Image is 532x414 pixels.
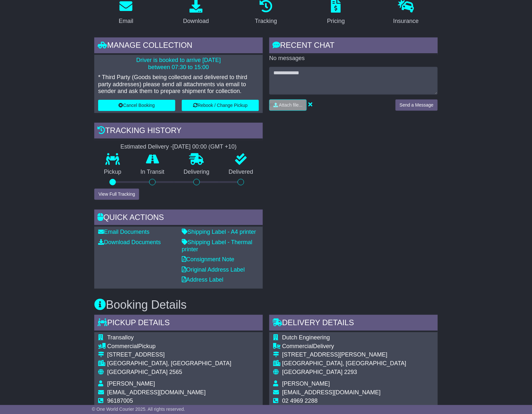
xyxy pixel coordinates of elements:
[174,169,219,176] p: Delivering
[282,351,406,358] div: [STREET_ADDRESS][PERSON_NAME]
[282,380,330,387] span: [PERSON_NAME]
[282,389,381,396] span: [EMAIL_ADDRESS][DOMAIN_NAME]
[94,123,263,140] div: Tracking history
[344,369,357,375] span: 2293
[327,17,345,26] div: Pricing
[282,343,406,350] div: Delivery
[182,239,252,253] a: Shipping Label - Thermal printer
[182,100,259,111] button: Rebook / Change Pickup
[182,229,256,235] a: Shipping Label - A4 printer
[107,343,231,350] div: Pickup
[107,343,138,349] span: Commercial
[107,360,231,367] div: [GEOGRAPHIC_DATA], [GEOGRAPHIC_DATA]
[282,334,330,341] span: Dutch Engineering
[92,407,185,412] span: © One World Courier 2025. All rights reserved.
[395,99,438,111] button: Send a Message
[94,189,139,200] button: View Full Tracking
[107,334,134,341] span: Transalloy
[172,143,237,150] div: [DATE] 00:00 (GMT +10)
[119,17,133,26] div: Email
[107,380,155,387] span: [PERSON_NAME]
[282,360,406,367] div: [GEOGRAPHIC_DATA], [GEOGRAPHIC_DATA]
[94,210,263,227] div: Quick Actions
[107,389,206,396] span: [EMAIL_ADDRESS][DOMAIN_NAME]
[255,17,277,26] div: Tracking
[282,343,313,349] span: Commercial
[94,143,263,150] div: Estimated Delivery -
[94,37,263,55] div: Manage collection
[98,57,259,71] p: Driver is booked to arrive [DATE] between 07:30 to 15:00
[98,239,161,245] a: Download Documents
[98,74,259,95] p: * Third Party (Goods being collected and delivered to third party addresses) please send all atta...
[169,369,182,375] span: 2565
[182,276,223,283] a: Address Label
[94,169,131,176] p: Pickup
[94,315,263,332] div: Pickup Details
[107,398,133,404] span: 96187005
[269,37,438,55] div: RECENT CHAT
[183,17,209,26] div: Download
[182,266,245,273] a: Original Address Label
[282,398,318,404] span: 02 4969 2288
[98,100,175,111] button: Cancel Booking
[269,55,438,62] p: No messages
[107,351,231,358] div: [STREET_ADDRESS]
[219,169,263,176] p: Delivered
[107,369,168,375] span: [GEOGRAPHIC_DATA]
[131,169,174,176] p: In Transit
[269,315,438,332] div: Delivery Details
[282,369,343,375] span: [GEOGRAPHIC_DATA]
[393,17,419,26] div: Insurance
[182,256,234,263] a: Consignment Note
[94,298,438,311] h3: Booking Details
[98,229,149,235] a: Email Documents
